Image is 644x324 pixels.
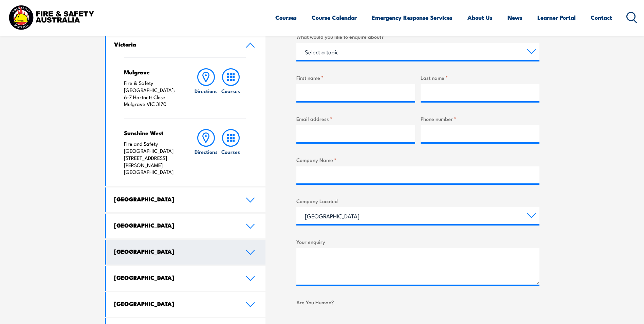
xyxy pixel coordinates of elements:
[124,129,181,137] h4: Sunshine West
[296,115,415,123] label: Email address
[275,8,297,26] a: Courses
[296,298,539,306] label: Are You Human?
[124,140,181,176] p: Fire and Safety [GEOGRAPHIC_DATA] [STREET_ADDRESS][PERSON_NAME] [GEOGRAPHIC_DATA]
[106,240,266,265] a: [GEOGRAPHIC_DATA]
[219,68,243,108] a: Courses
[421,74,539,82] label: Last name
[194,68,218,108] a: Directions
[537,8,576,26] a: Learner Portal
[296,238,539,246] label: Your enquiry
[114,221,236,229] h4: [GEOGRAPHIC_DATA]
[312,8,357,26] a: Course Calendar
[114,300,236,307] h4: [GEOGRAPHIC_DATA]
[508,8,522,26] a: News
[296,33,539,40] label: What would you like to enquire about?
[221,148,240,155] h6: Courses
[114,274,236,281] h4: [GEOGRAPHIC_DATA]
[106,292,266,317] a: [GEOGRAPHIC_DATA]
[372,8,453,26] a: Emergency Response Services
[124,68,181,76] h4: Mulgrave
[195,87,218,94] h6: Directions
[296,156,539,164] label: Company Name
[467,8,493,26] a: About Us
[591,8,612,26] a: Contact
[106,214,266,238] a: [GEOGRAPHIC_DATA]
[124,79,181,108] p: Fire & Safety [GEOGRAPHIC_DATA]: 6-7 Hartnett Close Mulgrave VIC 3170
[114,40,236,48] h4: Victoria
[106,187,266,212] a: [GEOGRAPHIC_DATA]
[106,33,266,57] a: Victoria
[296,74,415,82] label: First name
[194,129,218,176] a: Directions
[296,197,539,205] label: Company Located
[221,87,240,94] h6: Courses
[114,248,236,255] h4: [GEOGRAPHIC_DATA]
[195,148,218,155] h6: Directions
[421,115,539,123] label: Phone number
[106,266,266,291] a: [GEOGRAPHIC_DATA]
[114,195,236,203] h4: [GEOGRAPHIC_DATA]
[219,129,243,176] a: Courses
